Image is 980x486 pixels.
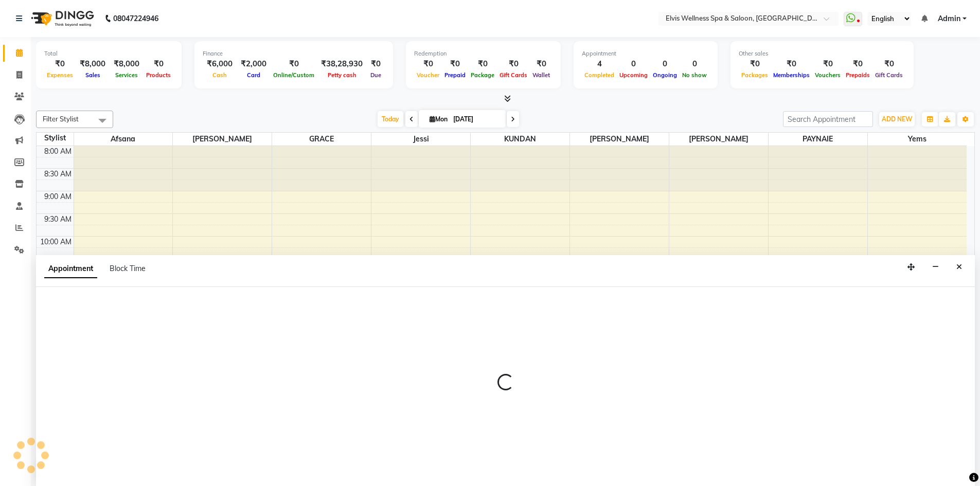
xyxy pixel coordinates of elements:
span: Services [113,71,140,79]
span: No show [680,71,709,79]
span: Filter Stylist [43,115,79,123]
span: Online/Custom [271,71,317,79]
div: Other sales [739,49,905,58]
div: ₹0 [468,58,497,70]
span: Due [368,71,384,79]
div: ₹2,000 [237,58,271,70]
span: Appointment [44,260,97,278]
span: Package [468,71,497,79]
span: Sales [83,71,103,79]
span: [PERSON_NAME] [570,133,669,146]
div: ₹8,000 [76,58,110,70]
span: PAYNAIE [769,133,867,146]
span: Petty cash [325,71,359,79]
div: 9:30 AM [42,214,74,225]
span: Memberships [771,71,812,79]
div: 8:30 AM [42,169,74,179]
b: 08047224946 [113,4,158,33]
input: Search Appointment [783,111,873,127]
div: ₹0 [44,58,76,70]
div: 10:00 AM [38,237,74,247]
span: Gift Cards [872,71,905,79]
div: Appointment [582,49,709,58]
span: KUNDAN [471,133,569,146]
div: ₹0 [530,58,553,70]
span: [PERSON_NAME] [669,133,768,146]
div: ₹0 [843,58,872,70]
span: Today [378,111,403,127]
span: Admin [938,13,960,24]
span: Block Time [110,264,146,273]
span: Vouchers [812,71,843,79]
span: yems [868,133,967,146]
span: Wallet [530,71,553,79]
div: Finance [203,49,385,58]
div: ₹0 [414,58,442,70]
div: ₹0 [442,58,468,70]
span: GRACE [272,133,371,146]
span: Expenses [44,71,76,79]
div: 4 [582,58,617,70]
span: Card [244,71,263,79]
button: Close [952,259,967,275]
input: 2025-09-01 [450,112,502,127]
span: Afsana [74,133,173,146]
img: logo [26,4,97,33]
div: Stylist [37,133,74,143]
div: ₹0 [739,58,771,70]
span: Mon [427,115,450,123]
div: ₹6,000 [203,58,237,70]
div: ₹0 [872,58,905,70]
span: Products [144,71,173,79]
div: ₹0 [367,58,385,70]
span: Cash [210,71,229,79]
span: [PERSON_NAME] [173,133,272,146]
div: ₹0 [144,58,173,70]
span: Packages [739,71,771,79]
div: ₹0 [812,58,843,70]
span: Prepaids [843,71,872,79]
span: Upcoming [617,71,650,79]
span: jessi [371,133,470,146]
div: ₹38,28,930 [317,58,367,70]
button: ADD NEW [879,112,915,127]
div: 0 [650,58,680,70]
span: Prepaid [442,71,468,79]
div: Redemption [414,49,553,58]
div: ₹0 [271,58,317,70]
span: ADD NEW [882,115,912,123]
span: Gift Cards [497,71,530,79]
div: 0 [680,58,709,70]
div: 0 [617,58,650,70]
div: ₹0 [497,58,530,70]
div: 8:00 AM [42,146,74,157]
div: ₹0 [771,58,812,70]
span: Ongoing [650,71,680,79]
div: Total [44,49,173,58]
span: Voucher [414,71,442,79]
div: ₹8,000 [110,58,144,70]
span: Completed [582,71,617,79]
div: 9:00 AM [42,191,74,202]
